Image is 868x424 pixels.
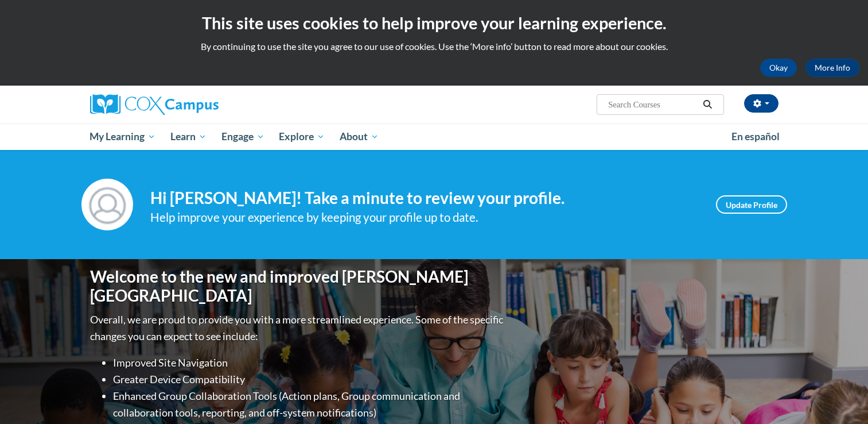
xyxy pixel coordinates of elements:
a: Cox Campus [90,94,308,115]
img: Profile Image [81,179,133,230]
a: More Info [805,59,859,77]
iframe: Button to launch messaging window [822,378,859,415]
button: Search [699,98,716,111]
h2: This site uses cookies to help improve your learning experience. [9,11,859,34]
a: My Learning [83,124,164,150]
div: Help improve your experience by keeping your profile up to date. [150,208,699,227]
span: Explore [279,130,325,144]
span: Engage [221,130,264,144]
a: Learn [163,124,214,150]
p: By continuing to use the site you agree to our use of cookies. Use the ‘More info’ button to read... [9,40,859,53]
li: Improved Site Navigation [113,354,506,371]
a: En español [724,125,787,149]
span: About [340,130,379,144]
span: En español [731,130,780,142]
span: My Learning [89,130,155,144]
div: Main menu [73,124,796,150]
a: About [332,124,386,150]
span: Learn [170,130,207,144]
li: Greater Device Compatibility [113,371,506,388]
input: Search Courses [607,98,699,111]
button: Account Settings [744,94,779,113]
h4: Hi [PERSON_NAME]! Take a minute to review your profile. [150,188,699,208]
img: Cox Campus [90,94,219,115]
a: Explore [271,124,332,150]
a: Update Profile [716,195,787,214]
li: Enhanced Group Collaboration Tools (Action plans, Group communication and collaboration tools, re... [113,388,506,421]
button: Okay [760,59,797,77]
h1: Welcome to the new and improved [PERSON_NAME][GEOGRAPHIC_DATA] [90,267,506,306]
p: Overall, we are proud to provide you with a more streamlined experience. Some of the specific cha... [90,311,506,345]
a: Engage [214,124,272,150]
